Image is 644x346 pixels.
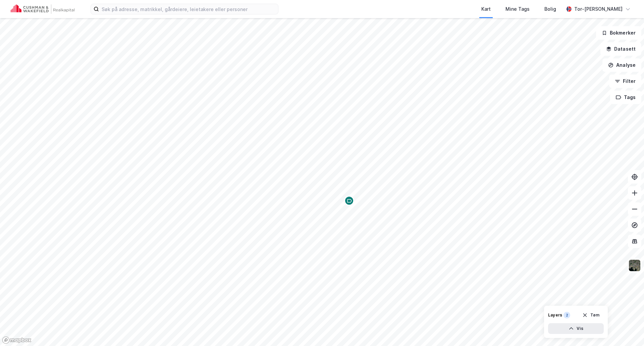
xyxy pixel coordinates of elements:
[628,259,641,272] img: 9k=
[505,5,530,13] div: Mine Tags
[544,5,556,13] div: Bolig
[610,314,644,346] div: Kontrollprogram for chat
[481,5,491,13] div: Kart
[610,314,644,346] iframe: Chat Widget
[99,4,278,14] input: Søk på adresse, matrikkel, gårdeiere, leietakere eller personer
[610,91,641,104] button: Tags
[2,336,32,344] a: Mapbox homepage
[548,323,604,334] button: Vis
[344,196,354,206] div: Map marker
[548,312,562,318] div: Layers
[602,58,641,72] button: Analyse
[596,26,641,40] button: Bokmerker
[11,4,74,14] img: cushman-wakefield-realkapital-logo.202ea83816669bd177139c58696a8fa1.svg
[578,310,604,320] button: Tøm
[563,312,570,318] div: 2
[609,75,641,88] button: Filter
[574,5,623,13] div: Tor-[PERSON_NAME]
[600,42,641,56] button: Datasett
